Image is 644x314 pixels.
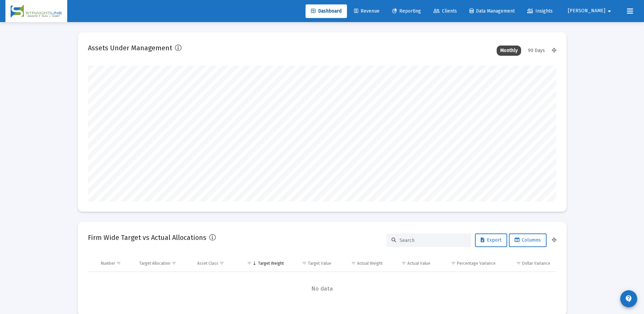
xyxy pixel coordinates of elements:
div: Data grid [88,255,556,306]
a: Reporting [387,4,426,18]
a: Dashboard [306,4,347,18]
div: Monthly [497,46,521,56]
div: Number [101,261,115,266]
td: Column Actual Value [387,255,435,272]
a: Revenue [349,4,385,18]
td: Column Actual Weight [336,255,387,272]
span: Dashboard [311,8,342,14]
div: 90 Days [525,46,548,56]
td: Column Asset Class [192,255,238,272]
span: Insights [527,8,553,14]
a: Insights [522,4,558,18]
td: Column Number [96,255,135,272]
span: Revenue [354,8,380,14]
span: Show filter options for column 'Target Value' [302,261,307,266]
span: Reporting [392,8,421,14]
div: Target Value [308,261,331,266]
td: Column Target Allocation [134,255,192,272]
span: Show filter options for column 'Target Weight' [247,261,252,266]
span: Show filter options for column 'Percentage Variance' [451,261,456,266]
mat-icon: contact_support [625,295,633,303]
td: Column Target Value [289,255,336,272]
td: Column Dollar Variance [500,255,556,272]
span: [PERSON_NAME] [568,8,605,14]
span: Show filter options for column 'Dollar Variance' [516,261,521,266]
span: Clients [434,8,457,14]
span: Show filter options for column 'Actual Value' [401,261,406,266]
span: Data Management [470,8,515,14]
div: Actual Weight [357,261,383,266]
div: Asset Class [197,261,218,266]
span: No data [88,285,556,293]
div: Dollar Variance [522,261,550,266]
span: Columns [515,237,541,243]
a: Data Management [464,4,520,18]
h2: Assets Under Management [88,42,172,53]
input: Search [400,238,466,243]
td: Column Target Weight [238,255,289,272]
td: Column Percentage Variance [435,255,500,272]
button: Columns [509,233,547,247]
div: Percentage Variance [457,261,496,266]
span: Show filter options for column 'Number' [116,261,121,266]
button: [PERSON_NAME] [560,4,622,18]
a: Clients [428,4,462,18]
div: Target Allocation [139,261,170,266]
mat-icon: arrow_drop_down [605,4,613,18]
span: Export [481,237,501,243]
span: Show filter options for column 'Actual Weight' [351,261,356,266]
div: Target Weight [258,261,284,266]
img: Dashboard [11,4,62,18]
div: Actual Value [407,261,430,266]
h2: Firm Wide Target vs Actual Allocations [88,232,206,243]
span: Show filter options for column 'Asset Class' [219,261,224,266]
button: Export [475,233,507,247]
span: Show filter options for column 'Target Allocation' [171,261,177,266]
